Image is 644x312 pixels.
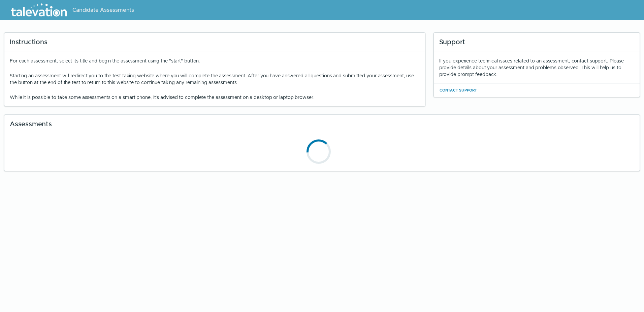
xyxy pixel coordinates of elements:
p: While it is possible to take some assessments on a smart phone, it's advised to complete the asse... [10,94,420,101]
div: Instructions [4,33,425,52]
div: Assessments [4,115,640,134]
div: Support [434,33,640,52]
div: For each assessment, select its title and begin the assessment using the "start" button. [10,57,420,101]
span: Candidate Assessments [72,6,134,14]
img: Talevation_Logo_Transparent_white.png [8,2,70,19]
div: If you experience technical issues related to an assessment, contact support. Please provide deta... [439,57,634,78]
p: Starting an assessment will redirect you to the test taking website where you will complete the a... [10,72,420,86]
button: Contact Support [439,86,478,94]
